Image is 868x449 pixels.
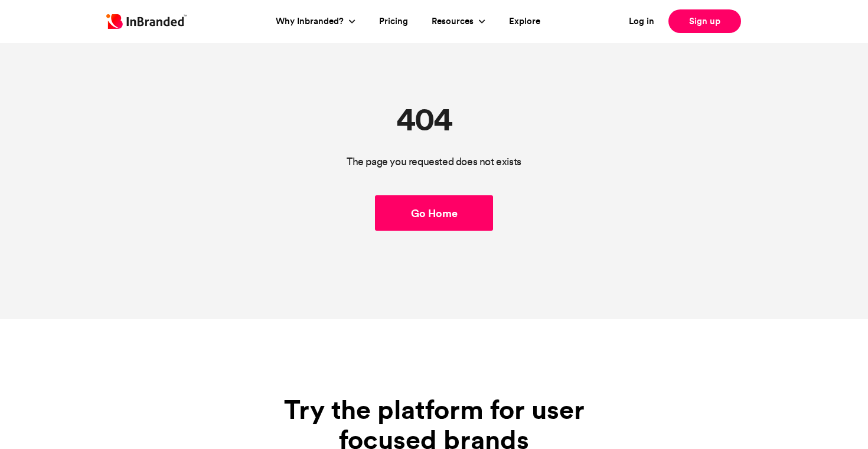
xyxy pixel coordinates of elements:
[106,100,762,137] h1: 404
[276,15,347,28] a: Why Inbranded?
[432,15,477,28] a: Resources
[106,14,187,29] img: Inbranded
[375,195,493,231] a: Go Home
[509,15,540,28] a: Explore
[106,151,762,172] p: The page you requested does not exists
[668,9,741,33] a: Sign up
[379,15,408,28] a: Pricing
[629,15,654,28] a: Log in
